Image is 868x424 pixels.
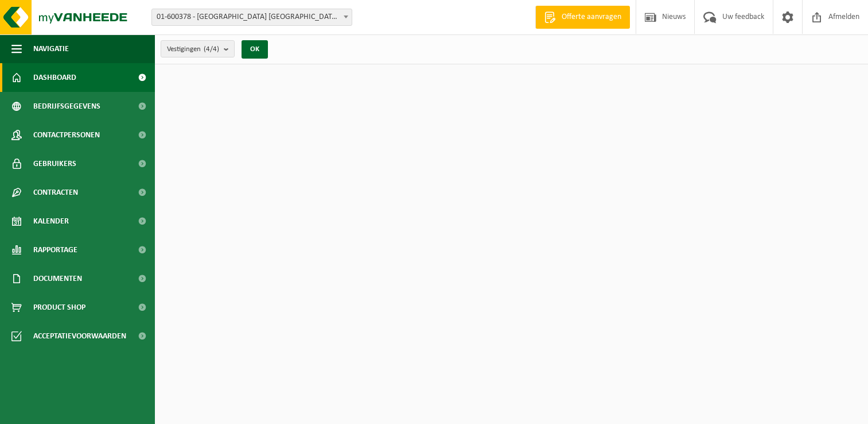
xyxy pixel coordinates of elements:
button: OK [242,40,268,59]
span: Bedrijfsgegevens [33,92,100,121]
span: Navigatie [33,34,69,63]
span: Contactpersonen [33,121,100,149]
span: Contracten [33,178,78,207]
span: 01-600378 - NOORD NATIE TERMINAL NV - ANTWERPEN [152,9,352,25]
button: Vestigingen(4/4) [161,40,235,57]
span: Vestigingen [167,41,219,58]
span: Acceptatievoorwaarden [33,322,126,350]
span: Kalender [33,207,69,236]
count: (4/4) [204,45,219,53]
span: Gebruikers [33,149,76,178]
a: Offerte aanvragen [535,6,630,29]
span: Dashboard [33,63,76,92]
span: Documenten [33,264,82,293]
span: Product Shop [33,293,85,322]
span: Rapportage [33,236,77,264]
span: Offerte aanvragen [559,11,624,23]
span: 01-600378 - NOORD NATIE TERMINAL NV - ANTWERPEN [151,9,352,26]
